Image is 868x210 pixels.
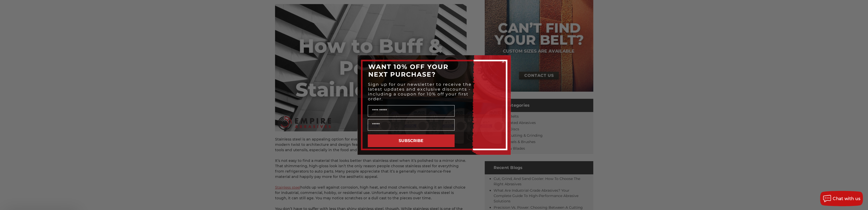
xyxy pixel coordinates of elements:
button: Close dialog [501,59,506,64]
span: Chat with us [833,196,860,201]
button: Chat with us [820,191,863,206]
input: Email [368,119,455,131]
span: Sign up for our newsletter to receive the latest updates and exclusive discounts - including a co... [368,82,472,101]
button: SUBSCRIBE [368,134,455,147]
span: WANT 10% OFF YOUR NEXT PURCHASE? [368,63,448,78]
